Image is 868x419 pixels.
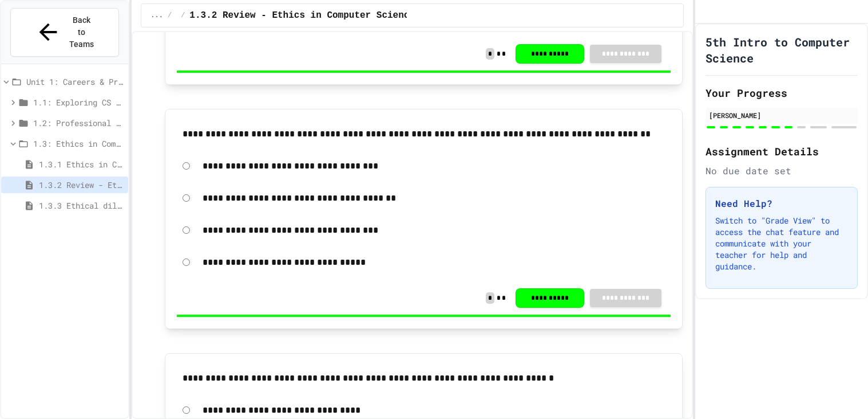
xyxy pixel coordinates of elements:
span: / [181,11,185,20]
span: / [168,11,172,20]
h2: Assignment Details [706,143,858,159]
span: ... [150,11,163,20]
span: 1.1: Exploring CS Careers [33,96,124,108]
span: Unit 1: Careers & Professionalism [26,76,124,88]
p: Switch to "Grade View" to access the chat feature and communicate with your teacher for help and ... [715,215,848,272]
span: 1.2: Professional Communication [33,117,124,129]
div: [PERSON_NAME] [709,110,854,120]
span: 1.3.3 Ethical dilemma reflections [39,199,124,212]
span: 1.3: Ethics in Computing [33,138,124,150]
span: 1.3.2 Review - Ethics in Computer Science [189,9,415,22]
div: No due date set [706,164,858,178]
span: 1.3.1 Ethics in Computer Science [39,158,124,170]
h2: Your Progress [706,85,858,101]
h1: 5th Intro to Computer Science [706,34,858,66]
span: Back to Teams [68,14,95,50]
span: 1.3.2 Review - Ethics in Computer Science [39,179,124,191]
h3: Need Help? [715,197,848,210]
